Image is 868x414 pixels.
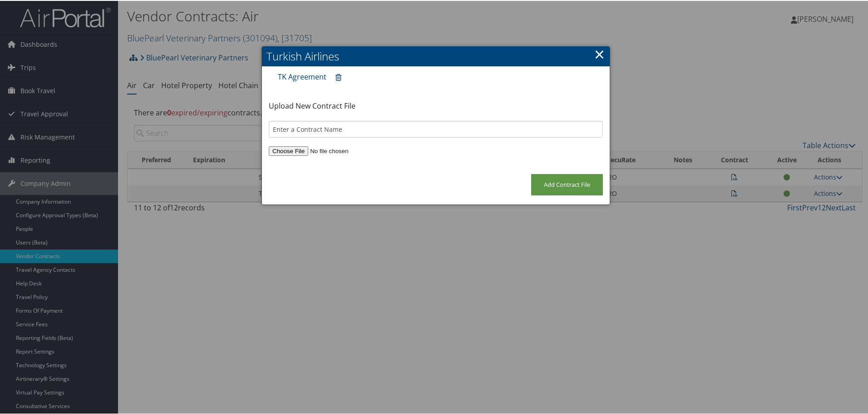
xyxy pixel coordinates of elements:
[269,120,603,137] input: Enter a Contract Name
[331,68,346,85] a: Remove contract
[278,71,326,81] a: TK Agreement
[531,173,603,195] input: Add Contract File
[262,45,610,65] h2: Turkish Airlines
[269,100,603,111] p: Upload New Contract File
[594,44,605,62] a: ×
